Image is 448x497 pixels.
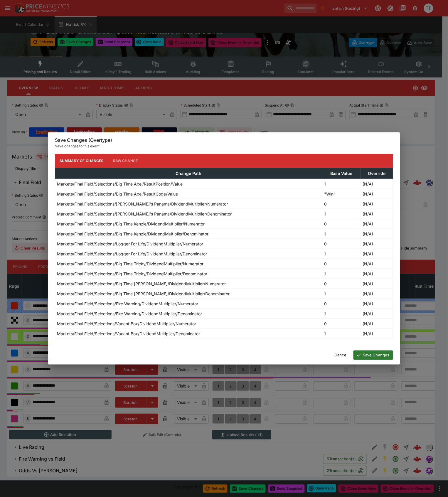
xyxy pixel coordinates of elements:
[57,291,230,297] p: Markets/Final Field/Selections/Big Time [PERSON_NAME]/DividendMultiplier/Denominator
[322,299,361,309] td: 0
[57,251,207,257] p: Markets/Final Field/Selections/Logger For Life/DividendMultiplier/Denominator
[353,351,393,360] button: Save Changes
[361,269,393,279] td: (N/A)
[361,219,393,229] td: (N/A)
[55,154,108,168] button: Summary of Changes
[322,249,361,259] td: 1
[361,209,393,219] td: (N/A)
[57,331,200,337] p: Markets/Final Field/Selections/Vacant Box/DividendMultiplier/Denominator
[57,221,205,227] p: Markets/Final Field/Selections/Big Time Kenzie/DividendMultiplier/Numerator
[57,301,198,307] p: Markets/Final Field/Selections/Fire Warning/DividendMultiplier/Numerator
[322,199,361,209] td: 0
[361,319,393,328] td: (N/A)
[361,328,393,338] td: (N/A)
[322,279,361,289] td: 0
[55,137,393,143] h6: Save Changes (Overtype)
[322,259,361,269] td: 0
[322,229,361,239] td: 1
[57,201,228,207] p: Markets/Final Field/Selections/[PERSON_NAME]'s Panama/DividendMultiplier/Numerator
[322,219,361,229] td: 0
[361,189,393,199] td: (N/A)
[361,229,393,239] td: (N/A)
[55,143,393,149] p: Save changes to this event.
[322,289,361,299] td: 1
[57,241,203,247] p: Markets/Final Field/Selections/Logger For Life/DividendMultiplier/Numerator
[361,279,393,289] td: (N/A)
[57,231,208,237] p: Markets/Final Field/Selections/Big Time Kenzie/DividendMultiplier/Denominator
[57,271,207,277] p: Markets/Final Field/Selections/Big Time Tricky/DividendMultiplier/Denominator
[57,261,203,267] p: Markets/Final Field/Selections/Big Time Tricky/DividendMultiplier/Numerator
[57,181,183,187] p: Markets/Final Field/Selections/Big Time Axel/ResultPosition/Value
[57,211,232,217] p: Markets/Final Field/Selections/[PERSON_NAME]'s Panama/DividendMultiplier/Denominator
[322,239,361,249] td: 0
[322,179,361,189] td: 1
[57,321,196,327] p: Markets/Final Field/Selections/Vacant Box/DividendMultiplier/Numerator
[108,154,143,168] button: Raw Change
[322,189,361,199] td: "Win"
[361,259,393,269] td: (N/A)
[55,168,322,179] th: Change Path
[361,249,393,259] td: (N/A)
[361,309,393,319] td: (N/A)
[361,179,393,189] td: (N/A)
[361,299,393,309] td: (N/A)
[322,319,361,328] td: 0
[361,199,393,209] td: (N/A)
[322,269,361,279] td: 1
[331,351,351,360] button: Cancel
[361,168,393,179] th: Override
[361,239,393,249] td: (N/A)
[57,311,202,317] p: Markets/Final Field/Selections/Fire Warning/DividendMultiplier/Denominator
[57,281,226,287] p: Markets/Final Field/Selections/Big Time [PERSON_NAME]/DividendMultiplier/Numerator
[361,289,393,299] td: (N/A)
[322,309,361,319] td: 1
[322,209,361,219] td: 1
[322,328,361,338] td: 1
[322,168,361,179] th: Base Value
[57,191,178,197] p: Markets/Final Field/Selections/Big Time Axel/ResultCode/Value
